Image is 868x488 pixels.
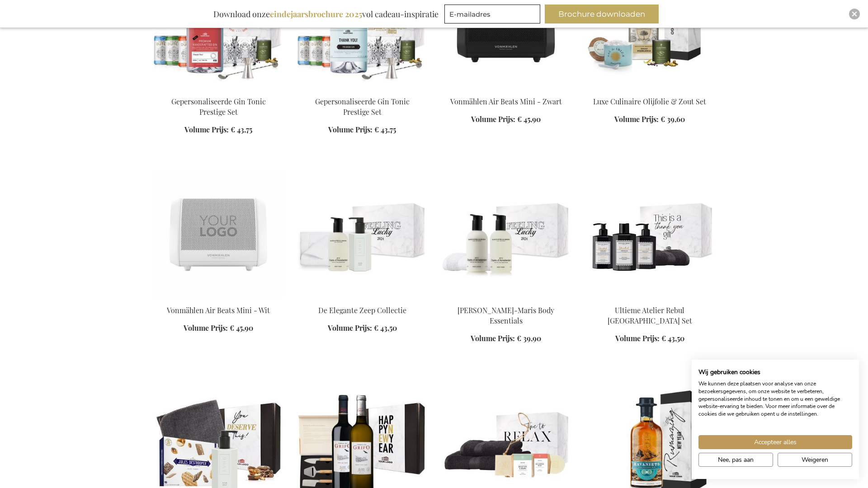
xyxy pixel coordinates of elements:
span: Nee, pas aan [718,455,754,465]
input: E-mailadres [444,5,540,23]
span: € 45,90 [230,323,253,333]
a: Volume Prijs: € 39,60 [614,114,685,125]
a: Gepersonaliseerde Gin Tonic Prestige Set [315,97,410,117]
span: Accepteer alles [754,437,797,447]
div: Close [849,9,860,19]
a: Volume Prijs: € 43,75 [328,125,396,135]
span: Volume Prijs: [328,125,373,134]
a: Volume Prijs: € 43,50 [615,333,684,344]
a: De Elegante Zeep Collectie [297,294,427,303]
a: De Elegante Zeep Collectie [318,305,406,315]
button: Brochure downloaden [545,5,659,23]
div: Download onze vol cadeau-inspiratie [209,5,443,23]
img: De Elegante Zeep Collectie [297,171,427,298]
span: € 43,50 [661,333,684,343]
button: Alle cookies weigeren [778,453,852,467]
a: Vonmählen Air Beats Mini - Wit [167,305,270,315]
span: € 45,90 [517,114,541,124]
span: Volume Prijs: [328,323,372,333]
a: Volume Prijs: € 45,90 [184,323,253,333]
p: We kunnen deze plaatsen voor analyse van onze bezoekersgegevens, om onze website te verbeteren, g... [698,380,852,418]
span: Volume Prijs: [615,333,660,343]
img: The Marie-Stella-Maris Body Essentials [441,171,571,298]
button: Accepteer alle cookies [698,435,852,449]
span: € 43,50 [374,323,397,333]
span: € 43,75 [374,125,396,134]
a: Volume Prijs: € 43,50 [328,323,397,333]
button: Pas cookie voorkeuren aan [698,453,773,467]
img: Close [852,11,857,17]
h2: Wij gebruiken cookies [698,368,852,376]
a: Volume Prijs: € 43,75 [184,125,252,135]
a: [PERSON_NAME]-Maris Body Essentials [458,305,554,325]
img: Ultieme Atelier Rebul Istanbul Set [585,171,714,298]
a: Volume Prijs: € 45,90 [471,114,541,125]
a: Personalised Gin Tonic Prestige Set [297,85,427,94]
a: Personalised Gin Tonic Prestige Set [154,85,283,94]
b: eindejaarsbrochure 2025 [270,9,362,19]
form: marketing offers and promotions [444,5,543,26]
a: Ultieme Atelier Rebul [GEOGRAPHIC_DATA] Set [608,305,692,325]
span: Volume Prijs: [614,114,659,124]
img: Vonmahlen Air Beats Mini [154,171,283,298]
span: € 39,60 [660,114,685,124]
span: Volume Prijs: [471,333,515,343]
span: Weigeren [802,455,828,465]
span: Volume Prijs: [471,114,515,124]
a: Vonmahlen Air Beats Mini [154,294,283,303]
a: Vonmahlen Air Beats Mini [441,85,571,94]
a: Luxury Olive & Salt Culinary Set [585,85,714,94]
a: Ultieme Atelier Rebul Istanbul Set [585,294,714,303]
a: Volume Prijs: € 39,90 [471,333,541,344]
span: Volume Prijs: [184,125,229,134]
span: € 39,90 [517,333,541,343]
a: The Marie-Stella-Maris Body Essentials [441,294,571,303]
span: € 43,75 [231,125,252,134]
a: Vonmählen Air Beats Mini - Zwart [450,97,562,106]
span: Volume Prijs: [184,323,228,333]
a: Luxe Culinaire Olijfolie & Zout Set [593,97,706,106]
a: Gepersonaliseerde Gin Tonic Prestige Set [171,97,266,117]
